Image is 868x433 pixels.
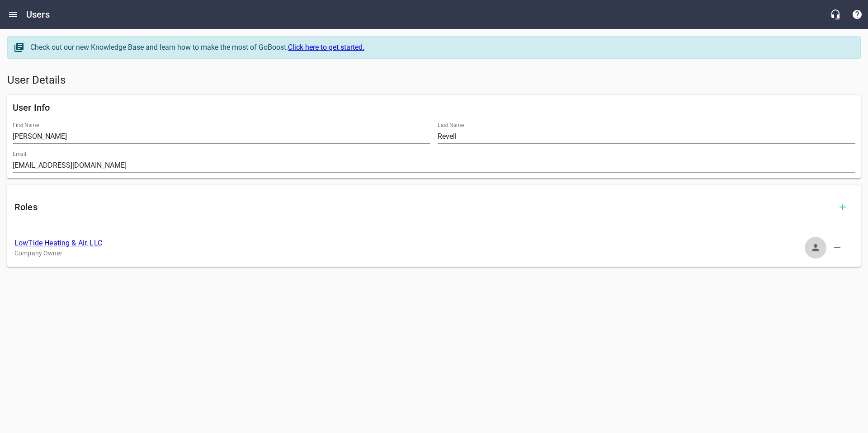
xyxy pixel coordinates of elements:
[288,43,364,52] a: Click here to get started.
[26,7,50,22] h6: Users
[14,200,832,214] h6: Roles
[13,151,26,157] label: Email
[826,237,848,259] button: Delete Role
[13,100,855,115] h6: User Info
[846,4,868,25] button: Support Portal
[14,249,839,258] p: Company Owner
[14,239,102,247] a: LowTide Heating & Air, LLC
[7,73,861,88] h5: User Details
[438,122,464,128] label: Last Name
[2,4,24,25] button: Open drawer
[30,42,851,53] div: Check out our new Knowledge Base and learn how to make the most of GoBoost.
[832,196,854,218] button: Add Role
[825,4,846,25] button: Live Chat
[13,122,39,128] label: First Name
